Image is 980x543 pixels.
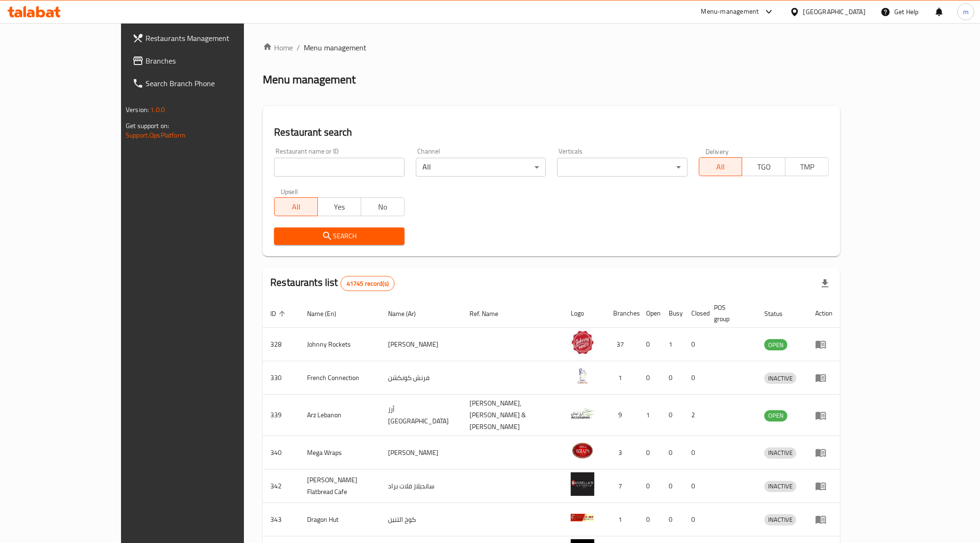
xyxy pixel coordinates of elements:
[803,7,866,17] div: [GEOGRAPHIC_DATA]
[274,227,404,245] button: Search
[701,6,759,17] div: Menu-management
[639,470,661,503] td: 0
[639,299,661,328] th: Open
[281,188,298,195] label: Upsell
[416,158,546,177] div: All
[684,328,706,361] td: 0
[789,160,825,174] span: TMP
[684,299,706,328] th: Closed
[606,328,639,361] td: 37
[764,373,796,384] div: INACTIVE
[126,129,186,141] a: Support.OpsPlatform
[746,160,782,174] span: TGO
[684,395,706,436] td: 2
[639,503,661,536] td: 0
[126,104,149,116] span: Version:
[661,470,684,503] td: 0
[764,373,796,384] span: INACTIVE
[388,308,428,319] span: Name (Ar)
[684,436,706,470] td: 0
[963,7,969,17] span: m
[606,299,639,328] th: Branches
[571,364,594,388] img: French Connection
[684,361,706,395] td: 0
[125,27,285,49] a: Restaurants Management
[764,447,796,458] span: INACTIVE
[278,200,314,214] span: All
[814,272,836,295] div: Export file
[381,436,462,470] td: [PERSON_NAME]
[571,439,594,462] img: Mega Wraps
[639,361,661,395] td: 0
[150,104,165,116] span: 1.0.0
[300,503,381,536] td: Dragon Hut
[661,503,684,536] td: 0
[606,395,639,436] td: 9
[557,158,687,177] div: ​
[639,328,661,361] td: 0
[764,340,787,350] span: OPEN
[282,230,397,242] span: Search
[270,276,395,291] h2: Restaurants list
[661,299,684,328] th: Busy
[470,308,511,319] span: Ref. Name
[815,339,833,350] div: Menu
[462,395,564,436] td: [PERSON_NAME],[PERSON_NAME] & [PERSON_NAME]
[815,447,833,458] div: Menu
[263,42,840,53] nav: breadcrumb
[341,279,394,288] span: 41745 record(s)
[785,157,829,176] button: TMP
[126,120,169,132] span: Get support on:
[125,72,285,95] a: Search Branch Phone
[815,410,833,421] div: Menu
[606,470,639,503] td: 7
[381,503,462,536] td: كوخ التنين
[297,42,300,53] li: /
[300,395,381,436] td: Arz Lebanon
[764,339,787,350] div: OPEN
[571,472,594,496] img: Sandella's Flatbread Cafe
[661,395,684,436] td: 0
[274,125,829,139] h2: Restaurant search
[146,78,277,89] span: Search Branch Phone
[270,308,288,319] span: ID
[300,436,381,470] td: Mega Wraps
[815,372,833,383] div: Menu
[815,480,833,492] div: Menu
[639,395,661,436] td: 1
[381,395,462,436] td: أرز [GEOGRAPHIC_DATA]
[322,200,357,214] span: Yes
[808,299,840,328] th: Action
[300,470,381,503] td: [PERSON_NAME] Flatbread Cafe
[714,302,745,324] span: POS group
[317,197,361,216] button: Yes
[361,197,405,216] button: No
[764,514,796,525] span: INACTIVE
[304,42,366,53] span: Menu management
[661,361,684,395] td: 0
[764,410,787,421] span: OPEN
[381,361,462,395] td: فرنش كونكشن
[300,361,381,395] td: French Connection
[340,276,395,291] div: Total records count
[639,436,661,470] td: 0
[571,402,594,425] img: Arz Lebanon
[764,481,796,492] span: INACTIVE
[571,331,594,354] img: Johnny Rockets
[606,361,639,395] td: 1
[684,503,706,536] td: 0
[125,49,285,72] a: Branches
[146,32,277,44] span: Restaurants Management
[274,197,318,216] button: All
[365,200,401,214] span: No
[263,72,356,87] h2: Menu management
[606,503,639,536] td: 1
[300,328,381,361] td: Johnny Rockets
[571,506,594,529] img: Dragon Hut
[563,299,606,328] th: Logo
[705,148,729,154] label: Delivery
[146,55,277,66] span: Branches
[381,470,462,503] td: سانديلاز فلات براد
[764,308,795,319] span: Status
